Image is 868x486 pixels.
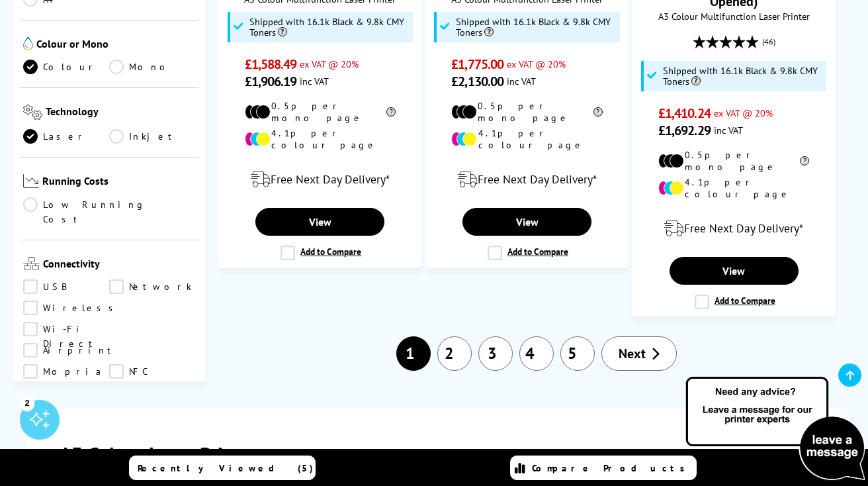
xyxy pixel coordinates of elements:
[23,279,109,294] a: USB
[658,149,810,173] li: 0.5p per mono page
[670,257,799,285] a: View
[109,60,195,74] a: Mono
[619,345,646,362] span: Next
[658,122,711,139] span: £1,692.29
[109,364,195,379] a: NFC
[300,75,329,87] span: inc VAT
[451,100,603,124] li: 0.5p per mono page
[60,441,808,467] h2: A3 Colour Laser Printers
[714,124,743,136] span: inc VAT
[714,107,773,119] span: ex VAT @ 20%
[451,73,503,90] span: £2,130.00
[23,301,120,315] a: Wireless
[683,375,868,483] img: Open Live Chat window
[456,17,616,38] span: Shipped with 16.1k Black & 9.8k CMY Toners
[46,105,195,122] span: Technology
[639,10,828,23] span: A3 Colour Multifunction Laser Printer
[478,336,513,371] a: 3
[43,257,195,273] span: Connectivity
[451,56,503,73] span: £1,775.00
[507,58,566,70] span: ex VAT @ 20%
[245,73,297,90] span: £1,906.19
[23,364,109,379] a: Mopria
[23,322,109,336] a: Wi-Fi Direct
[532,462,692,474] span: Compare Products
[249,17,410,38] span: Shipped with 16.1k Black & 9.8k CMY Toners
[138,462,314,474] span: Recently Viewed (5)
[245,127,396,151] li: 4.1p per colour page
[281,246,361,260] label: Add to Compare
[639,210,828,247] div: modal_delivery
[42,174,195,191] span: Running Costs
[129,456,316,480] a: Recently Viewed (5)
[23,197,195,226] a: Low Running Cost
[663,66,823,87] span: Shipped with 16.1k Black & 9.8k CMY Toners
[507,75,536,87] span: inc VAT
[300,58,359,70] span: ex VAT @ 20%
[20,395,34,410] div: 2
[23,343,117,358] a: Airprint
[36,37,195,53] span: Colour or Mono
[226,161,415,198] div: modal_delivery
[23,257,40,270] img: Connectivity
[23,37,33,50] img: Colour or Mono
[762,29,775,54] span: (46)
[601,336,677,371] a: Next
[23,129,109,144] a: Laser
[433,161,622,198] div: modal_delivery
[451,127,603,151] li: 4.1p per colour page
[519,336,554,371] a: 4
[23,60,109,74] a: Colour
[245,100,396,124] li: 0.5p per mono page
[109,129,195,144] a: Inkjet
[488,246,568,260] label: Add to Compare
[23,105,42,120] img: Technology
[560,336,595,371] a: 5
[109,279,195,294] a: Network
[23,174,39,188] img: Running Costs
[658,176,810,200] li: 4.1p per colour page
[245,56,297,73] span: £1,588.49
[695,295,775,309] label: Add to Compare
[255,208,384,236] a: View
[510,456,697,480] a: Compare Products
[658,105,711,122] span: £1,410.24
[462,208,591,236] a: View
[437,336,472,371] a: 2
